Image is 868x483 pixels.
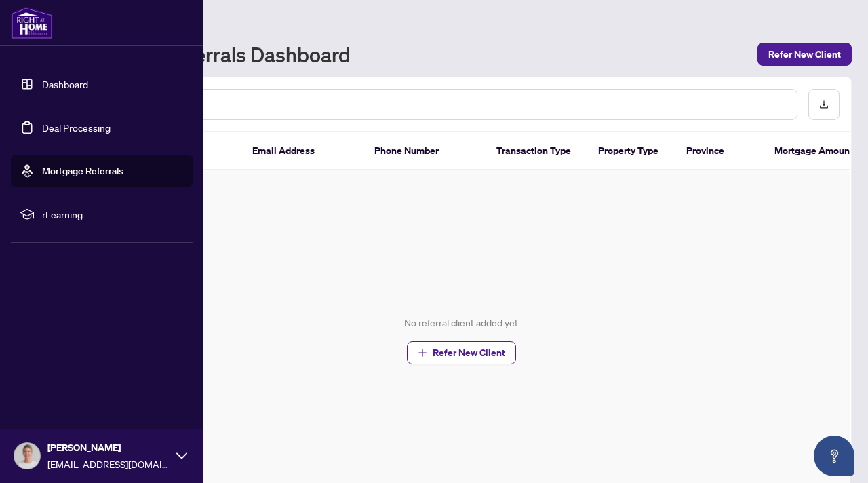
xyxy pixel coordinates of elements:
a: Deal Processing [42,121,111,134]
button: download [808,89,840,120]
img: Profile Icon [14,443,40,469]
span: download [819,100,829,109]
span: [EMAIL_ADDRESS][DOMAIN_NAME] [47,457,170,471]
span: rLearning [42,207,183,222]
img: logo [11,7,53,39]
button: Refer New Client [757,43,852,66]
span: plus [418,348,427,358]
th: Email Address [241,132,363,170]
th: Property Type [587,132,675,170]
a: Dashboard [42,78,88,90]
h1: Mortgage Referrals Dashboard [71,43,351,65]
a: Mortgage Referrals [42,165,123,177]
button: Refer New Client [407,341,516,364]
button: Open asap [814,436,854,476]
th: Province [675,132,764,170]
th: Phone Number [363,132,486,170]
span: Refer New Client [433,342,505,364]
th: Transaction Type [486,132,587,170]
th: Mortgage Amount [764,132,865,170]
div: No referral client added yet [404,315,518,330]
span: [PERSON_NAME] [47,440,170,455]
span: Refer New Client [768,43,841,65]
